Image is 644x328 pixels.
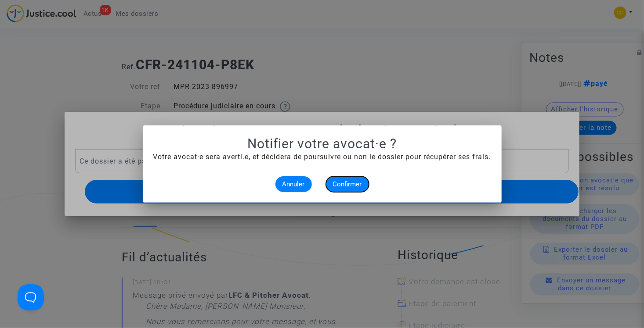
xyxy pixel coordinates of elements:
[275,176,312,192] button: Annuler
[333,180,362,188] span: Confirmer
[326,176,369,192] button: Confirmer
[18,284,44,310] iframe: Help Scout Beacon - Open
[282,180,305,188] span: Annuler
[153,153,491,161] span: Votre avocat·e sera averti.e, et décidera de poursuivre ou non le dossier pour récupérer ses frais.
[153,136,491,152] h1: Notifier votre avocat·e ?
